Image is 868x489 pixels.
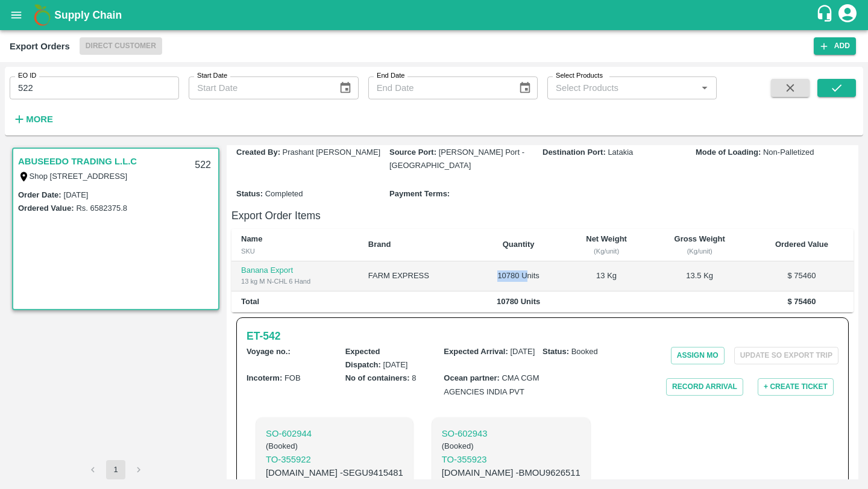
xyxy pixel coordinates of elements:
button: + Create Ticket [758,378,834,396]
div: customer-support [816,4,837,26]
input: End Date [368,76,509,99]
b: No of containers : [345,373,410,382]
b: Destination Port : [542,148,606,157]
span: FOB [285,373,301,382]
input: Enter EO ID [10,76,179,99]
p: TO- 355923 [442,453,580,466]
input: Select Products [551,80,693,96]
div: Export Orders [10,39,70,54]
label: [DATE] [64,190,89,199]
h6: Export Order Items [231,207,854,224]
b: $ 75460 [787,297,816,306]
b: Ordered Value [775,240,828,249]
td: 10780 Units [473,261,563,291]
b: Voyage no. : [247,347,291,356]
input: Start Date [189,76,329,99]
button: Add [814,37,856,55]
b: Payment Terms : [389,189,450,198]
td: $ 75460 [750,261,854,291]
span: [PERSON_NAME] Port - [GEOGRAPHIC_DATA] [389,148,524,170]
b: Ocean partner : [444,373,500,382]
p: [DOMAIN_NAME] - SEGU9415481 [266,466,403,479]
img: logo [30,3,54,27]
div: 13 kg M N-CHL 6 Hand [241,276,349,287]
p: TO- 355922 [266,453,403,466]
b: Mode of Loading : [696,148,761,157]
strong: More [26,114,53,124]
b: Supply Chain [54,9,122,21]
b: Quantity [503,240,535,249]
span: 8 [412,373,416,382]
b: 10780 Units [497,297,540,306]
label: Ordered Value: [18,204,74,213]
a: ET-542 [247,328,280,344]
h6: ET- 542 [247,328,280,344]
div: (Kg/unit) [573,246,640,257]
b: Expected Arrival : [444,347,508,356]
span: [DATE] [383,360,408,369]
p: Banana Export [241,265,349,276]
label: Start Date [197,71,227,81]
h6: ( Booked ) [442,440,580,452]
span: Completed [265,189,303,198]
b: Total [241,297,259,306]
div: account of current user [837,2,858,28]
b: Net Weight [586,234,627,243]
h6: ( Booked ) [266,440,403,452]
button: Choose date [514,76,536,99]
a: ABUSEEDO TRADING L.L.C [18,154,137,169]
b: Expected Dispatch : [345,347,381,369]
b: Incoterm : [247,373,282,382]
b: Source Port : [389,148,436,157]
button: More [10,109,56,129]
label: EO ID [18,71,36,81]
div: 522 [187,151,218,179]
a: Supply Chain [54,7,816,23]
button: Assign MO [671,347,725,364]
button: Choose date [334,76,357,99]
b: Status : [542,347,569,356]
p: [DOMAIN_NAME] - BMOU9626511 [442,466,580,479]
div: SKU [241,246,349,257]
span: Non-Palletized [763,148,814,157]
td: 13.5 Kg [649,261,750,291]
b: Gross Weight [675,234,725,243]
p: SO- 602944 [266,427,403,440]
label: Order Date : [18,190,61,199]
div: (Kg/unit) [659,246,740,257]
label: End Date [377,71,404,81]
a: SO-602943 [442,427,580,440]
span: Prashant [PERSON_NAME] [283,148,381,157]
button: Record Arrival [666,378,743,396]
td: FARM EXPRESS [359,261,474,291]
a: SO-602944 [266,427,403,440]
p: SO- 602943 [442,427,580,440]
td: 13 Kg [564,261,650,291]
button: open drawer [2,1,30,29]
span: Latakia [608,148,633,157]
a: TO-355922 [266,453,403,466]
b: Created By : [236,148,280,157]
nav: pagination navigation [81,460,150,479]
b: Brand [368,240,391,249]
b: Name [241,234,262,243]
label: Rs. 6582375.8 [76,204,127,213]
button: Open [697,80,712,96]
button: page 1 [106,460,125,479]
span: Booked [571,347,598,356]
b: Status : [236,189,263,198]
label: Shop [STREET_ADDRESS] [30,172,128,181]
a: TO-355923 [442,453,580,466]
label: Select Products [556,71,603,81]
span: [DATE] [510,347,535,356]
span: CMA CGM AGENCIES INDIA PVT [444,373,539,396]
